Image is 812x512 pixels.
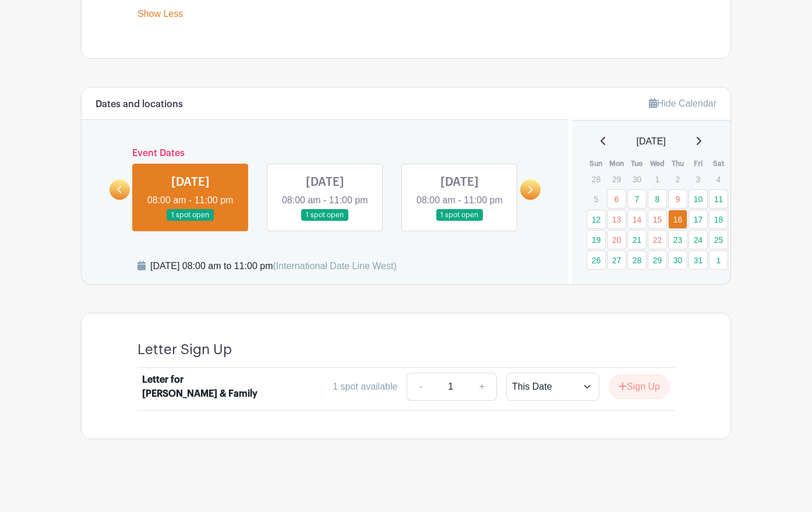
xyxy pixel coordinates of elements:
a: 25 [709,230,728,249]
a: 29 [648,250,667,270]
a: 8 [648,189,667,209]
a: 12 [587,210,606,229]
p: 2 [668,170,687,188]
a: 20 [607,230,626,249]
a: + [468,373,497,401]
p: 3 [689,170,708,188]
div: Letter for [PERSON_NAME] & Family [142,373,260,401]
h6: Event Dates [130,148,520,159]
a: 18 [709,210,728,229]
p: 5 [587,190,606,208]
a: 11 [709,189,728,209]
th: Fri [688,158,708,170]
th: Wed [647,158,668,170]
a: 27 [607,250,626,270]
p: 1 [648,170,667,188]
a: 31 [689,250,708,270]
a: 14 [627,210,647,229]
a: 23 [668,230,687,249]
p: 29 [607,170,626,188]
th: Mon [606,158,627,170]
a: 22 [648,230,667,249]
a: 21 [627,230,647,249]
a: 6 [607,189,626,209]
h4: Letter Sign Up [137,341,232,358]
a: 9 [668,189,687,209]
a: 19 [587,230,606,249]
div: 1 spot available [333,380,397,394]
button: Sign Up [609,375,670,399]
a: Show Less [137,9,183,23]
th: Sun [586,158,606,170]
a: Hide Calendar [649,98,716,108]
p: 30 [627,170,647,188]
a: 16 [668,210,687,229]
p: 28 [587,170,606,188]
a: 15 [648,210,667,229]
th: Sat [708,158,729,170]
div: [DATE] 08:00 am to 11:00 pm [150,259,397,273]
a: 10 [689,189,708,209]
a: 1 [709,250,728,270]
span: [DATE] [637,135,666,149]
th: Thu [668,158,688,170]
a: - [407,373,433,401]
th: Tue [627,158,647,170]
p: 4 [709,170,728,188]
a: 7 [627,189,647,209]
a: 17 [689,210,708,229]
a: 26 [587,250,606,270]
a: 24 [689,230,708,249]
h6: Dates and locations [96,99,183,110]
a: 30 [668,250,687,270]
a: 28 [627,250,647,270]
span: (International Date Line West) [273,261,396,271]
a: 13 [607,210,626,229]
